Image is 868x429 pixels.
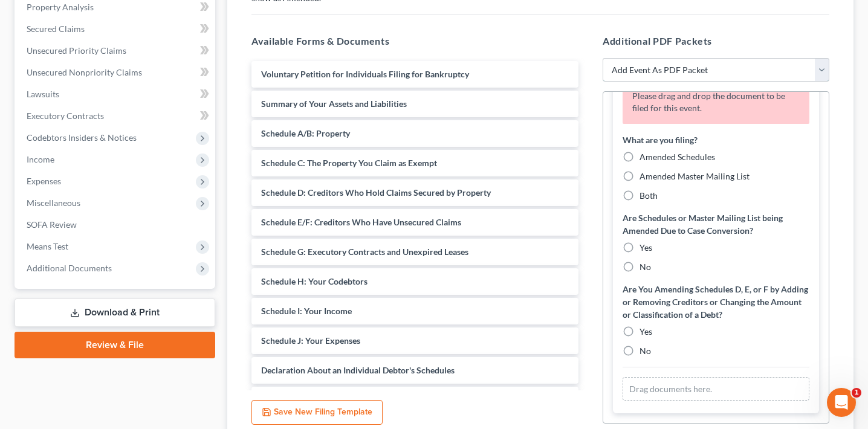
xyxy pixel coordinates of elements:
span: Executory Contracts [27,111,104,121]
span: Schedule D: Creditors Who Hold Claims Secured by Property [261,187,491,198]
span: Amended Master Mailing List [640,171,750,181]
span: Schedule C: The Property You Claim as Exempt [261,158,437,168]
span: Schedule H: Your Codebtors [261,276,368,286]
label: Are You Amending Schedules D, E, or F by Adding or Removing Creditors or Changing the Amount or C... [623,283,809,321]
span: Declaration About an Individual Debtor's Schedules [261,365,455,375]
span: Miscellaneous [27,198,80,208]
iframe: Intercom live chat [827,388,856,417]
span: SOFA Review [27,219,77,230]
span: Yes [640,242,652,253]
a: Unsecured Nonpriority Claims [17,62,215,83]
a: Secured Claims [17,18,215,40]
h5: Available Forms & Documents [251,34,578,48]
span: Additional Documents [27,263,112,273]
h5: Additional PDF Packets [603,34,829,48]
span: Schedule I: Your Income [261,306,352,316]
button: Save New Filing Template [251,400,383,425]
span: Amended Schedules [640,152,715,162]
a: Executory Contracts [17,105,215,127]
span: Unsecured Priority Claims [27,45,126,56]
span: Please drag and drop the document to be filed for this event. [632,91,785,113]
span: Unsecured Nonpriority Claims [27,67,142,77]
span: Means Test [27,241,68,251]
span: Income [27,154,54,164]
a: SOFA Review [17,214,215,236]
span: Lawsuits [27,89,59,99]
span: No [640,262,651,272]
span: Both [640,190,658,201]
a: Download & Print [15,298,215,327]
span: Voluntary Petition for Individuals Filing for Bankruptcy [261,69,469,79]
label: Are Schedules or Master Mailing List being Amended Due to Case Conversion? [623,211,809,237]
span: Secured Claims [27,24,85,34]
span: Schedule E/F: Creditors Who Have Unsecured Claims [261,217,461,227]
span: Schedule G: Executory Contracts and Unexpired Leases [261,247,468,257]
span: Expenses [27,176,61,186]
span: Summary of Your Assets and Liabilities [261,98,407,109]
label: What are you filing? [623,134,698,146]
span: Yes [640,326,652,337]
span: Schedule J: Your Expenses [261,335,360,346]
a: Lawsuits [17,83,215,105]
div: Drag documents here. [623,377,809,401]
span: Codebtors Insiders & Notices [27,132,137,143]
a: Review & File [15,332,215,358]
a: Unsecured Priority Claims [17,40,215,62]
span: Schedule A/B: Property [261,128,350,138]
span: 1 [852,388,861,398]
span: Property Analysis [27,2,94,12]
span: No [640,346,651,356]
